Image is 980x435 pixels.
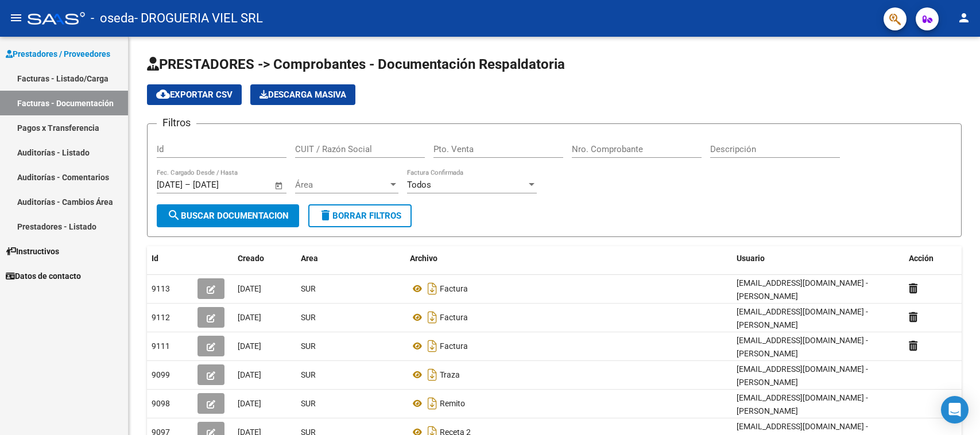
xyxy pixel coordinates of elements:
datatable-header-cell: Id [147,246,193,271]
button: Exportar CSV [147,84,242,105]
mat-icon: delete [319,208,332,222]
span: Acción [909,254,933,263]
span: Traza [440,370,460,379]
span: Instructivos [6,245,59,258]
span: Area [301,254,318,263]
span: [DATE] [238,399,261,408]
button: Borrar Filtros [308,204,412,227]
i: Descargar documento [425,279,440,298]
span: SUR [301,399,316,408]
span: Id [152,254,158,263]
span: - oseda [91,6,134,31]
i: Descargar documento [425,337,440,355]
span: Descarga Masiva [259,90,346,100]
mat-icon: search [167,208,181,222]
input: End date [193,180,249,190]
span: Área [295,180,388,190]
span: Buscar Documentacion [167,211,289,221]
span: 9111 [152,341,170,351]
h3: Filtros [157,115,196,131]
span: Usuario [737,254,765,263]
span: [DATE] [238,313,261,322]
span: [DATE] [238,370,261,379]
span: Todos [407,180,431,190]
span: [EMAIL_ADDRESS][DOMAIN_NAME] - [PERSON_NAME] [737,278,868,301]
i: Descargar documento [425,308,440,327]
span: Factura [440,284,468,293]
button: Buscar Documentacion [157,204,299,227]
div: Open Intercom Messenger [941,396,969,424]
span: Datos de contacto [6,270,81,282]
span: – [185,180,191,190]
datatable-header-cell: Archivo [405,246,732,271]
span: Exportar CSV [156,90,233,100]
datatable-header-cell: Area [296,246,405,271]
span: [EMAIL_ADDRESS][DOMAIN_NAME] - [PERSON_NAME] [737,364,868,387]
button: Open calendar [273,179,286,192]
span: [DATE] [238,341,261,351]
span: Archivo [410,254,437,263]
i: Descargar documento [425,394,440,413]
mat-icon: menu [9,11,23,25]
span: SUR [301,313,316,322]
button: Descarga Masiva [250,84,355,105]
span: Borrar Filtros [319,211,401,221]
datatable-header-cell: Creado [233,246,296,271]
span: Remito [440,399,465,408]
span: Factura [440,341,468,351]
span: 9099 [152,370,170,379]
span: SUR [301,341,316,351]
span: [EMAIL_ADDRESS][DOMAIN_NAME] - [PERSON_NAME] [737,307,868,329]
span: [DATE] [238,284,261,293]
mat-icon: person [957,11,971,25]
span: [EMAIL_ADDRESS][DOMAIN_NAME] - [PERSON_NAME] [737,393,868,415]
span: [EMAIL_ADDRESS][DOMAIN_NAME] - [PERSON_NAME] [737,336,868,358]
span: PRESTADORES -> Comprobantes - Documentación Respaldatoria [147,56,565,72]
span: Prestadores / Proveedores [6,48,110,60]
i: Descargar documento [425,366,440,384]
app-download-masive: Descarga masiva de comprobantes (adjuntos) [250,84,355,105]
span: - DROGUERIA VIEL SRL [134,6,263,31]
span: SUR [301,284,316,293]
mat-icon: cloud_download [156,87,170,101]
span: Creado [238,254,264,263]
datatable-header-cell: Acción [904,246,962,271]
span: Factura [440,313,468,322]
span: 9098 [152,399,170,408]
input: Start date [157,180,183,190]
span: 9112 [152,313,170,322]
span: SUR [301,370,316,379]
span: 9113 [152,284,170,293]
datatable-header-cell: Usuario [732,246,904,271]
